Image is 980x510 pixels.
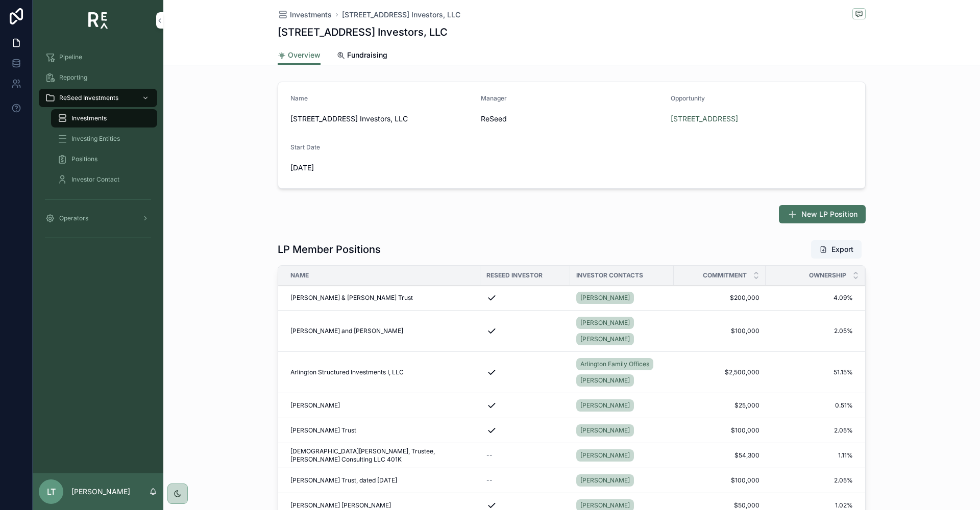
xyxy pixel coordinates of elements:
[766,294,853,302] a: 4.09%
[680,501,759,509] a: $50,000
[290,163,425,173] span: [DATE]
[576,397,668,414] a: [PERSON_NAME]
[71,135,120,143] span: Investing Entities
[59,214,88,222] span: Operators
[278,46,321,65] a: Overview
[481,114,507,124] span: ReSeed
[576,356,668,389] a: Arlington Family Offices[PERSON_NAME]
[580,451,630,460] span: [PERSON_NAME]
[39,68,157,87] a: Reporting
[576,374,634,387] a: [PERSON_NAME]
[290,368,474,376] a: Arlington Structured Investments I, LLC
[51,170,157,189] a: Investor Contact
[680,451,759,460] a: $54,300
[486,476,564,484] a: --
[342,10,460,20] a: [STREET_ADDRESS] Investors, LLC
[680,368,759,376] a: $2,500,000
[576,315,668,347] a: [PERSON_NAME][PERSON_NAME]
[680,327,759,335] a: $100,000
[278,10,332,20] a: Investments
[580,294,630,302] span: [PERSON_NAME]
[766,327,853,335] a: 2.05%
[51,130,157,148] a: Investing Entities
[51,150,157,168] a: Positions
[680,294,759,302] a: $200,000
[576,424,634,437] a: [PERSON_NAME]
[486,451,493,460] span: --
[580,360,649,368] span: Arlington Family Offices
[576,271,643,279] span: Investor Contacts
[680,476,759,484] span: $100,000
[576,358,653,370] a: Arlington Family Offices
[809,271,846,279] span: Ownership
[290,476,474,484] a: [PERSON_NAME] Trust, dated [DATE]
[290,426,474,435] a: [PERSON_NAME] Trust
[576,449,634,462] a: [PERSON_NAME]
[576,290,668,306] a: [PERSON_NAME]
[576,292,634,304] a: [PERSON_NAME]
[290,294,413,302] span: [PERSON_NAME] & [PERSON_NAME] Trust
[779,205,866,223] button: New LP Position
[337,46,387,66] a: Fundraising
[290,476,397,484] span: [PERSON_NAME] Trust, dated [DATE]
[290,143,320,151] span: Start Date
[59,94,118,102] span: ReSeed Investments
[59,73,87,82] span: Reporting
[703,271,747,279] span: Commitment
[290,294,474,302] a: [PERSON_NAME] & [PERSON_NAME] Trust
[290,271,309,279] span: Name
[290,10,332,20] span: Investments
[580,335,630,343] span: [PERSON_NAME]
[766,501,853,509] a: 1.02%
[766,451,853,460] a: 1.11%
[290,501,474,509] a: [PERSON_NAME] [PERSON_NAME]
[671,114,738,124] a: [STREET_ADDRESS]
[290,114,473,124] span: [STREET_ADDRESS] Investors, LLC
[39,209,157,227] a: Operators
[766,476,853,484] a: 2.05%
[576,474,634,487] a: [PERSON_NAME]
[801,209,857,219] span: New LP Position
[71,155,97,163] span: Positions
[88,12,108,29] img: App logo
[290,447,474,464] a: [DEMOGRAPHIC_DATA][PERSON_NAME], Trustee, [PERSON_NAME] Consulting LLC 401K
[576,422,668,439] a: [PERSON_NAME]
[481,94,507,102] span: Manager
[290,94,308,102] span: Name
[486,271,543,279] span: ReSeed Investor
[811,240,862,259] button: Export
[680,401,759,410] a: $25,000
[576,317,634,329] a: [PERSON_NAME]
[576,472,668,489] a: [PERSON_NAME]
[766,426,853,435] span: 2.05%
[580,376,630,385] span: [PERSON_NAME]
[580,476,630,484] span: [PERSON_NAME]
[290,401,340,410] span: [PERSON_NAME]
[39,48,157,66] a: Pipeline
[71,175,119,184] span: Investor Contact
[766,368,853,376] a: 51.15%
[290,327,403,335] span: [PERSON_NAME] and [PERSON_NAME]
[766,401,853,410] a: 0.51%
[51,109,157,127] a: Investments
[347,50,387,60] span: Fundraising
[671,94,705,102] span: Opportunity
[576,399,634,412] a: [PERSON_NAME]
[290,501,391,509] span: [PERSON_NAME] [PERSON_NAME]
[39,89,157,107] a: ReSeed Investments
[59,53,82,61] span: Pipeline
[680,426,759,435] a: $100,000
